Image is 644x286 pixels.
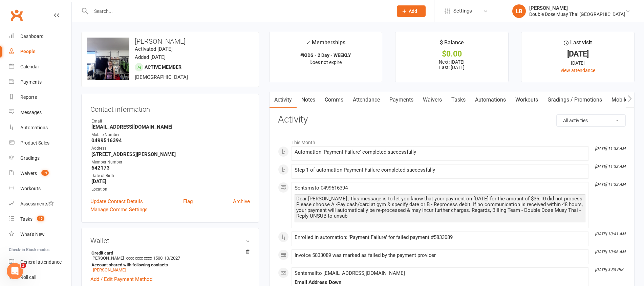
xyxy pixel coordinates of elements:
[511,92,543,108] a: Workouts
[9,270,71,285] a: Roll call
[9,90,71,105] a: Reports
[87,38,253,45] h3: [PERSON_NAME]
[9,29,71,44] a: Dashboard
[20,49,36,54] div: People
[9,120,71,135] a: Automations
[87,38,129,80] img: image1744006476.png
[409,8,417,14] span: Add
[91,145,250,152] div: Address
[270,92,297,108] a: Activity
[90,237,250,244] h3: Wallet
[20,274,36,280] div: Roll call
[595,182,625,187] i: [DATE] 11:33 AM
[595,232,625,236] i: [DATE] 10:41 AM
[164,256,180,261] span: 10/2027
[296,196,584,219] div: Dear [PERSON_NAME] , this message is to let you know that your payment on [DATE] for the amount o...
[595,249,625,254] i: [DATE] 10:06 AM
[145,64,181,70] span: Active member
[20,125,48,130] div: Automations
[9,212,71,227] a: Tasks 45
[20,110,42,115] div: Messages
[9,44,71,59] a: People
[91,178,250,184] strong: [DATE]
[295,252,585,258] div: Invoice 5833089 was marked as failed by the payment provider
[135,54,166,60] time: Added [DATE]
[300,52,351,58] strong: #KIDS - 2 Day - WEEKLY
[89,6,388,16] input: Search...
[295,270,405,276] span: Sent email to [EMAIL_ADDRESS][DOMAIN_NAME]
[20,201,54,206] div: Assessments
[9,227,71,242] a: What's New
[20,34,44,39] div: Dashboard
[90,197,143,205] a: Update Contact Details
[320,92,348,108] a: Comms
[91,124,250,130] strong: [EMAIL_ADDRESS][DOMAIN_NAME]
[402,59,502,70] p: Next: [DATE] Last: [DATE]
[470,92,511,108] a: Automations
[278,135,626,146] li: This Month
[90,103,250,113] h3: Contact information
[233,197,250,205] a: Archive
[91,173,250,179] div: Date of Birth
[607,92,643,108] a: Mobile App
[91,165,250,171] strong: 642173
[20,259,62,265] div: General attendance
[385,92,418,108] a: Payments
[309,60,342,65] span: Does not expire
[9,74,71,90] a: Payments
[595,164,625,169] i: [DATE] 11:33 AM
[9,105,71,120] a: Messages
[91,151,250,157] strong: [STREET_ADDRESS][PERSON_NAME]
[90,249,250,273] li: [PERSON_NAME]
[37,216,44,221] span: 45
[135,46,173,52] time: Activated [DATE]
[21,263,26,268] span: 3
[306,40,310,46] i: ✓
[20,94,37,100] div: Reports
[9,151,71,166] a: Gradings
[512,4,526,18] div: LB
[9,196,71,212] a: Assessments
[418,92,447,108] a: Waivers
[7,263,23,279] iframe: Intercom live chat
[90,205,148,214] a: Manage Comms Settings
[453,3,472,19] span: Settings
[9,166,71,181] a: Waivers 14
[440,38,464,50] div: $ Balance
[528,50,628,58] div: [DATE]
[295,149,585,155] div: Automation 'Payment Failure' completed successfully
[93,267,126,272] a: [PERSON_NAME]
[295,185,348,191] span: Sent sms to 0499516394
[135,74,188,80] span: [DEMOGRAPHIC_DATA]
[278,114,626,125] h3: Activity
[20,216,33,222] div: Tasks
[9,135,71,151] a: Product Sales
[91,186,250,193] div: Location
[20,232,45,237] div: What's New
[447,92,470,108] a: Tasks
[348,92,385,108] a: Attendance
[91,250,246,256] strong: Credit card
[183,197,193,205] a: Flag
[543,92,607,108] a: Gradings / Promotions
[9,59,71,74] a: Calendar
[9,181,71,196] a: Workouts
[295,280,585,285] div: Email Address Down
[306,38,345,51] div: Memberships
[20,155,40,161] div: Gradings
[20,64,39,69] div: Calendar
[91,262,246,267] strong: Account shared with following contacts
[561,68,595,73] a: view attendance
[8,7,25,24] a: Clubworx
[529,11,625,17] div: Double Dose Muay Thai [GEOGRAPHIC_DATA]
[9,255,71,270] a: General attendance kiosk mode
[295,167,585,173] div: Step 1 of automation Payment Failure completed successfully
[295,235,585,240] div: Enrolled in automation: 'Payment Failure' for failed payment #5833089
[20,79,42,85] div: Payments
[20,140,49,146] div: Product Sales
[595,267,623,272] i: [DATE] 3:38 PM
[126,256,163,261] span: xxxx xxxx xxxx 1500
[564,38,592,50] div: Last visit
[397,5,426,17] button: Add
[595,146,625,151] i: [DATE] 11:33 AM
